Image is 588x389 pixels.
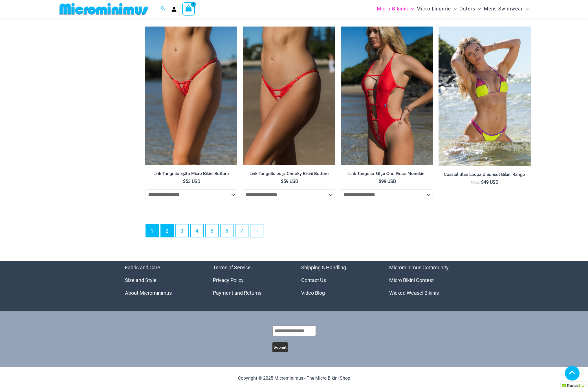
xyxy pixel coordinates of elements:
a: Coastal Bliss Leopard Sunset Bikini Range [439,172,531,179]
a: Page 6 [221,224,233,237]
a: Link Tangello 2031 Cheeky Bikini Bottom [243,171,335,178]
a: Microminimus Community [389,265,449,270]
nav: Menu [125,261,199,299]
a: Fabric and Care [125,265,160,270]
a: Mens SwimwearMenu ToggleMenu Toggle [483,2,530,16]
span: Menu Toggle [451,2,457,16]
a: Account icon link [171,7,177,12]
button: Submit [272,342,288,352]
nav: Menu [389,261,463,299]
a: Search icon link [161,5,166,12]
a: → [250,224,263,237]
span: Menu Toggle [475,2,481,16]
a: Video Blog [301,290,325,296]
a: Shipping & Handling [301,265,346,270]
span: $ [481,180,484,185]
a: Page 3 [176,224,188,237]
span: Page 1 [146,224,158,237]
span: From: [471,181,480,185]
img: Link Tangello 8650 One Piece Monokini 11 [341,27,433,165]
span: Micro Lingerie [417,2,451,16]
a: Micro BikinisMenu ToggleMenu Toggle [375,2,415,16]
aside: Footer Widget 3 [301,261,375,299]
a: Page 2 [161,224,173,237]
span: $ [379,179,381,184]
a: Terms of Service [213,265,251,270]
h2: Coastal Bliss Leopard Sunset Bikini Range [439,172,531,177]
nav: Menu [301,261,375,299]
nav: Site Navigation [375,1,531,17]
bdi: 59 USD [281,179,298,184]
span: Micro Bikinis [377,2,408,16]
a: Privacy Policy [213,277,244,283]
a: Micro LingerieMenu ToggleMenu Toggle [415,2,458,16]
img: Link Tangello 4580 Micro 01 [145,27,237,165]
h2: Link Tangello 8650 One Piece Monokini [341,171,433,176]
aside: Footer Widget 2 [213,261,287,299]
a: Link Tangello 4580 Micro 01Link Tangello 4580 Micro 02Link Tangello 4580 Micro 02 [145,27,237,165]
h2: Link Tangello 4580 Micro Bikini Bottom [145,171,237,176]
a: Payment and Returns [213,290,261,296]
span: Mens Swimwear [484,2,523,16]
span: $ [281,179,283,184]
aside: Footer Widget 4 [389,261,463,299]
span: $ [183,179,186,184]
a: Link Tangello 4580 Micro Bikini Bottom [145,171,237,178]
span: Menu Toggle [408,2,414,16]
bdi: 53 USD [183,179,201,184]
nav: Product Pagination [145,224,531,241]
a: Coastal Bliss Leopard Sunset 3171 Tri Top 4371 Thong Bikini 06Coastal Bliss Leopard Sunset 3171 T... [439,27,531,166]
img: Coastal Bliss Leopard Sunset 3171 Tri Top 4371 Thong Bikini 06 [439,27,531,166]
bdi: 49 USD [481,180,499,185]
a: Size and Style [125,277,157,283]
a: Page 5 [206,224,218,237]
span: Outers [459,2,475,16]
nav: Menu [213,261,287,299]
a: Wicked Weasel Bikinis [389,290,439,296]
p: Copyright © 2025 Microminimus - The Micro Bikini Shop [125,374,463,383]
a: Link Tangello 8650 One Piece Monokini 11Link Tangello 8650 One Piece Monokini 12Link Tangello 865... [341,27,433,165]
a: Contact Us [301,277,326,283]
bdi: 99 USD [379,179,396,184]
span: Menu Toggle [523,2,528,16]
img: Link Tangello 2031 Cheeky 01 [243,27,335,165]
h2: Link Tangello 2031 Cheeky Bikini Bottom [243,171,335,176]
a: Link Tangello 2031 Cheeky 01Link Tangello 2031 Cheeky 02Link Tangello 2031 Cheeky 02 [243,27,335,165]
aside: Footer Widget 1 [125,261,199,299]
a: OutersMenu ToggleMenu Toggle [458,2,483,16]
a: About Microminimus [125,290,172,296]
a: Link Tangello 8650 One Piece Monokini [341,171,433,178]
a: Page 7 [235,224,248,237]
a: Micro Bikini Contest [389,277,434,283]
img: MM SHOP LOGO FLAT [57,3,150,15]
a: Page 4 [191,224,203,237]
a: View Shopping Cart, 1 items [182,2,195,15]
